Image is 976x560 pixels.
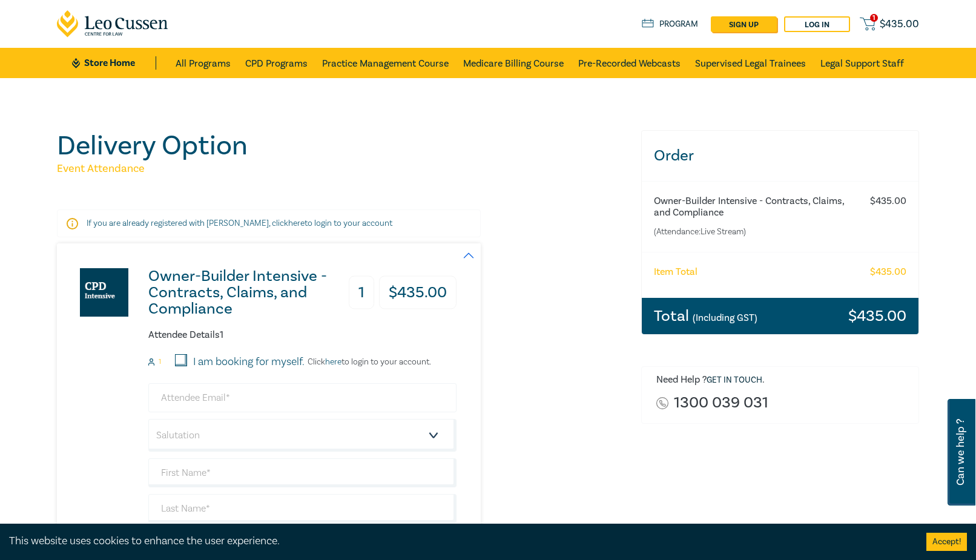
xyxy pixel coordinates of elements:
h3: Owner-Builder Intensive - Contracts, Claims, and Compliance [148,268,348,317]
input: First Name* [148,458,457,487]
a: Get in touch [707,375,762,386]
a: Legal Support Staff [820,48,904,78]
img: Owner-Builder Intensive - Contracts, Claims, and Compliance [80,268,128,317]
small: 1 [159,358,161,366]
h6: $ 435.00 [870,266,906,278]
input: Last Name* [148,494,457,523]
h6: $ 435.00 [870,196,906,207]
h3: $ 435.00 [848,308,906,324]
a: sign up [711,16,777,32]
a: All Programs [176,48,231,78]
a: here [288,218,305,229]
a: 1300 039 031 [674,395,768,411]
small: (Including GST) [693,312,757,324]
h1: Delivery Option [57,130,627,162]
h6: Owner-Builder Intensive - Contracts, Claims, and Compliance [654,196,858,219]
label: I am booking for myself. [193,354,305,370]
div: This website uses cookies to enhance the user experience. [9,533,908,549]
a: here [325,357,341,367]
input: Attendee Email* [148,383,457,412]
a: CPD Programs [245,48,308,78]
h6: Item Total [654,266,697,278]
a: Practice Management Course [322,48,449,78]
a: Program [642,18,698,31]
button: Accept cookies [926,533,967,551]
h5: Event Attendance [57,162,627,176]
h3: Order [642,131,918,181]
h3: $ 435.00 [379,276,457,309]
a: Pre-Recorded Webcasts [578,48,681,78]
span: 1 [870,14,878,22]
h6: Attendee Details 1 [148,329,457,341]
a: Medicare Billing Course [463,48,564,78]
p: If you are already registered with [PERSON_NAME], click to login to your account [87,217,451,229]
small: (Attendance: Live Stream ) [654,226,858,238]
a: Supervised Legal Trainees [695,48,806,78]
p: Click to login to your account. [305,357,431,367]
a: Log in [784,16,850,32]
span: $ 435.00 [880,18,919,31]
h3: 1 [349,276,374,309]
h6: Need Help ? . [656,374,909,386]
h3: Total [654,308,757,324]
a: Store Home [72,56,156,70]
span: Can we help ? [955,406,966,498]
